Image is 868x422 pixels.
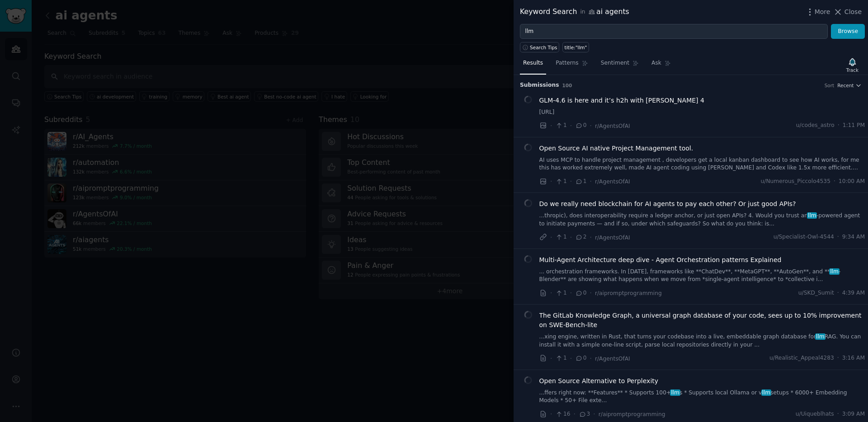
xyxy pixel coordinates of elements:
[651,59,661,67] span: Ask
[842,289,865,297] span: 4:39 AM
[805,7,830,17] button: More
[843,122,865,130] span: 1:11 PM
[844,7,862,17] span: Close
[842,354,865,362] span: 3:16 AM
[550,288,552,298] span: ·
[761,178,830,186] span: u/Numerous_Piccolo4535
[552,56,591,75] a: Patterns
[555,122,566,130] span: 1
[539,311,865,330] a: The GitLab Knowledge Graph, a universal graph database of your code, sees up to 10% improvement o...
[555,410,570,418] span: 16
[539,144,693,153] a: Open Source AI native Project Management tool.
[796,122,835,130] span: u/codes_astro
[539,212,865,228] a: ...thropic), does interoperability require a ledger anchor, or just open APIs? 4. Would you trust...
[598,56,642,75] a: Sentiment
[839,178,865,186] span: 10:00 AM
[579,410,590,418] span: 3
[590,288,592,298] span: ·
[798,289,834,297] span: u/SKD_Sumit
[562,83,572,88] span: 100
[670,389,680,396] span: llm
[562,42,589,52] a: title:"llm"
[575,233,586,241] span: 2
[550,354,552,363] span: ·
[842,233,865,241] span: 9:34 AM
[837,354,839,362] span: ·
[530,44,557,51] span: Search Tips
[761,389,771,396] span: llm
[825,82,835,89] div: Sort
[769,354,834,362] span: u/Realistic_Appeal4283
[837,82,854,89] span: Recent
[815,333,825,340] span: llm
[555,354,566,362] span: 1
[590,354,592,363] span: ·
[575,289,586,297] span: 0
[843,56,862,75] button: Track
[565,44,587,51] div: title:"llm"
[575,178,586,186] span: 1
[550,177,552,186] span: ·
[834,178,835,186] span: ·
[595,123,630,129] span: r/AgentsOfAI
[570,233,572,242] span: ·
[595,178,630,185] span: r/AgentsOfAI
[833,7,862,17] button: Close
[831,24,865,39] button: Browse
[842,410,865,418] span: 3:09 AM
[520,56,546,75] a: Results
[837,233,839,241] span: ·
[539,333,865,349] a: ...xing engine, written in Rust, that turns your codebase into a live, embeddable graph database ...
[595,356,630,362] span: r/AgentsOfAI
[555,233,566,241] span: 1
[648,56,674,75] a: Ask
[550,409,552,419] span: ·
[539,389,865,405] a: ...ffers right now: **Features** * Supports 100+llms * Supports local Ollama or vllmsetups * 6000...
[829,268,839,275] span: llm
[846,67,859,73] div: Track
[590,233,592,242] span: ·
[539,156,865,172] a: AI uses MCP to handle project management , developers get a local kanban dashboard to see how AI ...
[837,289,839,297] span: ·
[539,96,704,105] a: GLM-4.6 is here and it’s h2h with [PERSON_NAME] 4
[593,409,595,419] span: ·
[575,122,586,130] span: 0
[574,409,576,419] span: ·
[539,376,659,386] a: Open Source Alternative to Perplexity
[837,410,839,418] span: ·
[580,8,585,16] span: in
[520,42,559,52] button: Search Tips
[590,177,592,186] span: ·
[570,354,572,363] span: ·
[570,121,572,131] span: ·
[807,212,817,219] span: llm
[539,108,865,117] a: [URL]
[796,410,834,418] span: u/Uiqueblhats
[556,59,578,67] span: Patterns
[601,59,629,67] span: Sentiment
[570,288,572,298] span: ·
[815,7,830,17] span: More
[570,177,572,186] span: ·
[555,289,566,297] span: 1
[595,234,630,241] span: r/AgentsOfAI
[595,290,662,296] span: r/aipromptprogramming
[599,411,665,417] span: r/aipromptprogramming
[520,6,629,18] div: Keyword Search ai agents
[523,59,543,67] span: Results
[555,178,566,186] span: 1
[539,255,782,265] a: Multi-Agent Architecture deep dive - Agent Orchestration patterns Explained
[590,121,592,131] span: ·
[575,354,586,362] span: 0
[550,121,552,131] span: ·
[520,81,559,89] span: Submission s
[520,24,828,39] input: Try a keyword related to your business
[550,233,552,242] span: ·
[539,199,796,209] a: Do we really need blockchain for AI agents to pay each other? Or just good APIs?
